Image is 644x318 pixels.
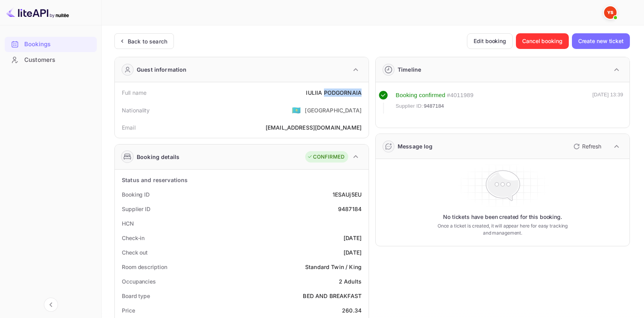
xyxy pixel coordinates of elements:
[24,56,93,65] div: Customers
[122,123,136,132] div: Email
[5,52,97,67] a: Customers
[128,37,167,45] div: Back to search
[137,65,187,74] div: Guest information
[339,277,362,285] div: 2 Adults
[122,248,148,257] div: Check out
[396,102,423,110] span: Supplier ID:
[122,306,135,314] div: Price
[307,153,344,161] div: CONFIRMED
[592,91,623,114] div: [DATE] 13:39
[572,33,630,49] button: Create new ticket
[5,52,97,68] div: Customers
[333,190,362,199] div: 1ESAUj5EU
[122,234,145,242] div: Check-in
[516,33,569,49] button: Cancel booking
[434,222,571,237] p: Once a ticket is created, it will appear here for easy tracking and management.
[569,140,604,153] button: Refresh
[467,33,513,49] button: Edit booking
[5,37,97,52] div: Bookings
[122,176,188,184] div: Status and reservations
[44,298,58,312] button: Collapse navigation
[122,89,147,97] div: Full name
[292,103,301,117] span: United States
[582,142,601,150] p: Refresh
[305,263,362,271] div: Standard Twin / King
[137,153,179,161] div: Booking details
[122,190,150,199] div: Booking ID
[5,37,97,51] a: Bookings
[398,65,421,74] div: Timeline
[306,89,362,97] div: IULIIA PODGORNAIA
[6,6,69,19] img: LiteAPI logo
[305,106,362,114] div: [GEOGRAPHIC_DATA]
[122,277,156,285] div: Occupancies
[122,219,134,228] div: HCN
[342,306,362,314] div: 260.34
[338,205,362,213] div: 9487184
[344,234,362,242] div: [DATE]
[398,142,433,150] div: Message log
[122,292,150,300] div: Board type
[122,106,150,114] div: Nationality
[266,123,362,132] div: [EMAIL_ADDRESS][DOMAIN_NAME]
[447,91,474,100] div: # 4011989
[424,102,444,110] span: 9487184
[303,292,362,300] div: BED AND BREAKFAST
[443,213,562,221] p: No tickets have been created for this booking.
[604,6,617,19] img: Yandex Support
[24,40,93,49] div: Bookings
[344,248,362,257] div: [DATE]
[122,205,150,213] div: Supplier ID
[122,263,167,271] div: Room description
[396,91,445,100] div: Booking confirmed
